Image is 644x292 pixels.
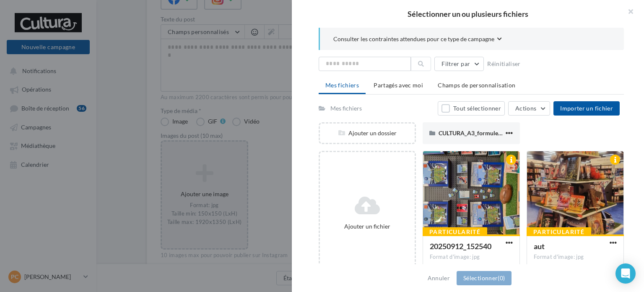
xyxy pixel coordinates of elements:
[498,274,505,281] span: (0)
[374,82,423,89] span: Partagés avec moi
[560,105,613,112] span: Importer un fichier
[330,104,362,113] div: Mes fichiers
[457,271,512,285] button: Sélectionner(0)
[553,101,620,116] button: Importer un fichier
[515,105,536,112] span: Actions
[438,101,505,116] button: Tout sélectionner
[320,129,415,137] div: Ajouter un dossier
[434,57,484,71] button: Filtrer par
[438,82,515,89] span: Champs de personnalisation
[423,227,487,237] div: Particularité
[430,253,513,261] div: Format d'image: jpg
[430,242,491,251] span: 20250912_152540
[534,242,545,251] span: aut
[424,273,453,283] button: Annuler
[333,34,502,45] button: Consulter les contraintes attendues pour ce type de campagne
[527,227,591,237] div: Particularité
[508,101,550,116] button: Actions
[615,263,636,284] div: Open Intercom Messenger
[439,129,580,137] span: CULTURA_A3_formule_anniversaire_plongeoir1 (1) (1)
[534,253,617,261] div: Format d'image: jpg
[305,10,631,18] h2: Sélectionner un ou plusieurs fichiers
[325,82,359,89] span: Mes fichiers
[323,222,411,231] div: Ajouter un fichier
[333,35,494,43] span: Consulter les contraintes attendues pour ce type de campagne
[484,59,524,69] button: Réinitialiser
